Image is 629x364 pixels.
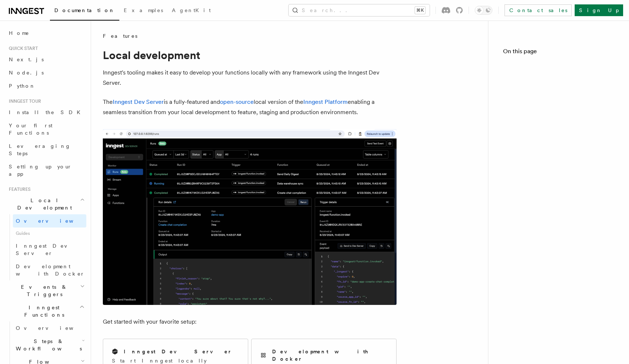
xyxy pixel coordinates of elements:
[9,70,44,76] span: Node.js
[103,68,397,88] p: Inngest's tooling makes it easy to develop your functions locally with any framework using the In...
[6,197,80,211] span: Local Development
[16,218,91,224] span: Overview
[303,98,348,105] a: Inngest Platform
[9,29,29,37] span: Home
[167,2,215,20] a: AgentKit
[9,164,72,177] span: Setting up your app
[13,239,86,260] a: Inngest Dev Server
[505,4,572,16] a: Contact sales
[415,7,425,14] kbd: ⌘K
[6,301,86,321] button: Inngest Functions
[9,83,36,89] span: Python
[16,325,91,331] span: Overview
[6,66,86,79] a: Node.js
[575,4,623,16] a: Sign Up
[9,123,53,136] span: Your first Functions
[6,45,38,51] span: Quick start
[13,260,86,280] a: Development with Docker
[172,7,211,13] span: AgentKit
[103,32,137,40] span: Features
[13,338,82,352] span: Steps & Workflows
[6,160,86,181] a: Setting up your app
[119,2,167,20] a: Examples
[54,7,115,13] span: Documentation
[6,283,80,298] span: Events & Triggers
[6,79,86,92] a: Python
[103,129,397,305] img: The Inngest Dev Server on the Functions page
[9,143,71,156] span: Leveraging Steps
[289,4,430,16] button: Search...⌘K
[6,194,86,214] button: Local Development
[103,48,397,62] h1: Local development
[6,53,86,66] a: Next.js
[272,348,387,363] h2: Development with Docker
[6,106,86,119] a: Install the SDK
[103,97,397,117] p: The is a fully-featured and local version of the enabling a seamless transition from your local d...
[9,109,85,115] span: Install the SDK
[6,98,41,104] span: Inngest tour
[6,186,30,192] span: Features
[124,348,232,355] h2: Inngest Dev Server
[503,47,614,59] h4: On this page
[6,139,86,160] a: Leveraging Steps
[475,6,492,15] button: Toggle dark mode
[9,57,44,62] span: Next.js
[6,26,86,40] a: Home
[6,280,86,301] button: Events & Triggers
[6,214,86,280] div: Local Development
[124,7,163,13] span: Examples
[220,98,254,105] a: open-source
[50,2,119,21] a: Documentation
[13,321,86,335] a: Overview
[13,214,86,227] a: Overview
[6,304,79,318] span: Inngest Functions
[103,317,397,327] p: Get started with your favorite setup:
[16,263,85,277] span: Development with Docker
[13,335,86,355] button: Steps & Workflows
[16,243,79,256] span: Inngest Dev Server
[6,119,86,139] a: Your first Functions
[113,98,164,105] a: Inngest Dev Server
[13,227,86,239] span: Guides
